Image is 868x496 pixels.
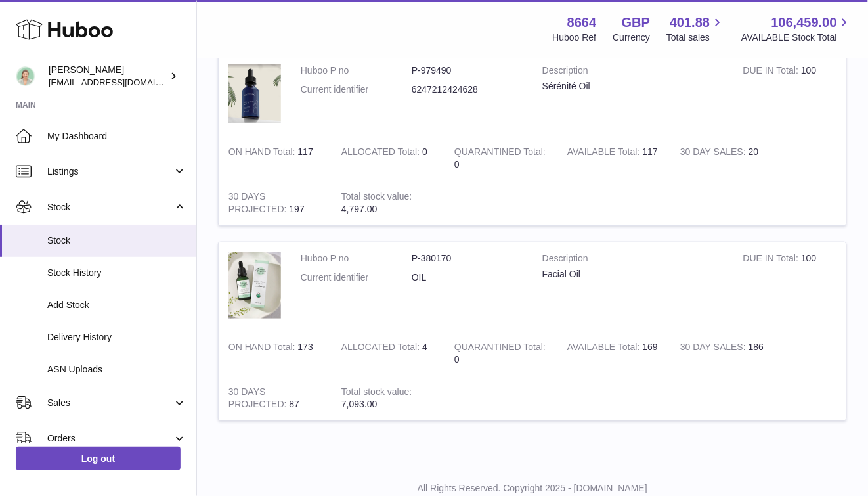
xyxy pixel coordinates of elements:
[666,32,725,44] span: Total sales
[567,14,597,32] strong: 8664
[613,32,651,44] div: Currency
[16,66,35,86] img: hello@thefacialcuppingexpert.com
[567,342,642,355] strong: AVAILABLE Total
[16,447,181,470] a: Log out
[47,267,186,279] span: Stock History
[301,64,412,77] dt: Huboo P no
[228,342,298,355] strong: ON HAND Total
[666,14,725,44] a: 401.88 Total sales
[219,136,332,181] td: 117
[341,342,422,355] strong: ALLOCATED Total
[301,252,412,265] dt: Huboo P no
[219,331,332,376] td: 173
[228,191,290,217] strong: 30 DAYS PROJECTED
[733,242,846,332] td: 100
[454,342,546,355] strong: QUARANTINED Total
[332,331,445,376] td: 4
[47,331,186,344] span: Delivery History
[741,14,852,44] a: 106,459.00 AVAILABLE Stock Total
[670,136,783,181] td: 20
[341,204,378,214] span: 4,797.00
[47,201,173,214] span: Stock
[219,376,332,420] td: 87
[542,80,724,93] div: Sérénité Oil
[301,83,412,96] dt: Current identifier
[412,83,523,96] dd: 6247212424628
[228,64,281,123] img: product image
[680,342,749,355] strong: 30 DAY SALES
[341,191,412,205] strong: Total stock value
[47,363,186,376] span: ASN Uploads
[47,397,173,409] span: Sales
[622,14,650,32] strong: GBP
[557,136,670,181] td: 117
[680,147,749,160] strong: 30 DAY SALES
[412,64,523,77] dd: P-979490
[332,136,445,181] td: 0
[49,77,193,87] span: [EMAIL_ADDRESS][DOMAIN_NAME]
[553,32,597,44] div: Huboo Ref
[454,354,460,365] span: 0
[301,271,412,284] dt: Current identifier
[341,386,412,400] strong: Total stock value
[542,64,724,80] strong: Description
[567,147,642,160] strong: AVAILABLE Total
[743,253,801,267] strong: DUE IN Total
[207,483,857,495] p: All Rights Reserved. Copyright 2025 - [DOMAIN_NAME]
[670,14,710,32] span: 401.88
[542,252,724,268] strong: Description
[542,268,724,281] div: Facial Oil
[557,331,670,376] td: 169
[743,65,801,79] strong: DUE IN Total
[412,252,523,265] dd: P-380170
[741,32,852,44] span: AVAILABLE Stock Total
[771,14,837,32] span: 106,459.00
[47,166,173,178] span: Listings
[228,252,281,319] img: product image
[228,147,298,160] strong: ON HAND Total
[412,271,523,284] dd: OIL
[47,235,186,247] span: Stock
[733,55,846,136] td: 100
[670,331,783,376] td: 186
[47,432,173,445] span: Orders
[49,64,167,89] div: [PERSON_NAME]
[47,299,186,311] span: Add Stock
[454,159,460,169] span: 0
[47,130,186,143] span: My Dashboard
[341,399,378,409] span: 7,093.00
[454,147,546,160] strong: QUARANTINED Total
[228,386,290,413] strong: 30 DAYS PROJECTED
[341,147,422,160] strong: ALLOCATED Total
[219,181,332,225] td: 197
